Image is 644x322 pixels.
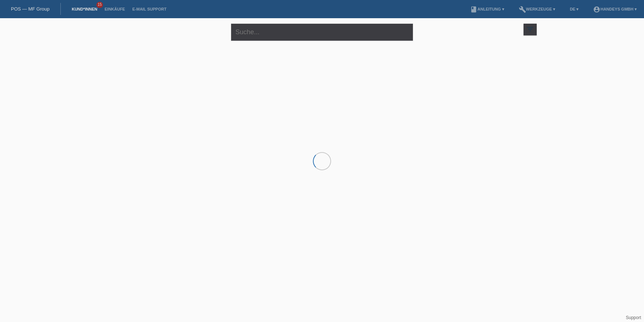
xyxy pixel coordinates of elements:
a: E-Mail Support [129,7,170,11]
i: filter_list [526,25,534,33]
i: book [470,6,477,13]
a: DE ▾ [566,7,582,11]
a: Einkäufe [101,7,128,11]
i: account_circle [593,6,600,13]
a: bookAnleitung ▾ [466,7,508,11]
a: POS — MF Group [11,6,49,12]
input: Suche... [231,24,413,41]
a: Support [626,315,641,320]
a: account_circleHandeys GmbH ▾ [589,7,640,11]
a: buildWerkzeuge ▾ [515,7,559,11]
i: build [519,6,526,13]
a: Kund*innen [68,7,101,11]
span: 15 [96,2,103,8]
